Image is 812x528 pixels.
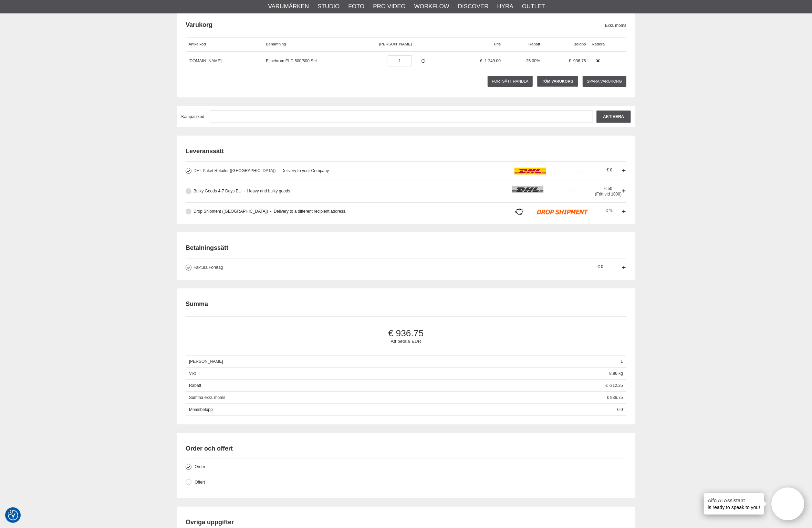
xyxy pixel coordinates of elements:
a: Hyra [497,2,513,11]
span: Faktura Företag [194,265,223,270]
span: 50 [604,186,612,191]
span: 936.75 [603,392,626,404]
a: Pro Video [373,2,405,11]
span: 25.00% [526,59,540,63]
span: Belopp [574,42,586,46]
span: Bulky Goods 4-7 Days EU [194,189,241,193]
h2: Order och offert [186,444,626,453]
h2: Betalningssätt [186,244,626,252]
span: DHL Paket Retailer ([GEOGRAPHIC_DATA]) [194,168,276,173]
span: Delivery to your Company [278,168,329,173]
a: Discover [458,2,489,11]
span: [PERSON_NAME] [186,356,617,368]
h2: Leveranssätt [186,147,626,156]
span: 15 [606,208,614,213]
a: [DOMAIN_NAME] [188,59,221,63]
span: 8.86 kg [606,368,626,380]
span: [PERSON_NAME] [379,42,412,46]
img: icon_dhl.png [514,168,589,175]
span: 0 [614,404,626,416]
input: Aktivera [596,110,631,123]
span: Rabatt [186,380,602,392]
img: icon_dropshipments_logo.png [514,208,589,215]
a: Töm varukorg [537,76,578,87]
a: Outlet [522,2,545,11]
button: Samtyckesinställningar [8,509,18,521]
span: -312.25 [602,380,626,392]
span: 0 [597,264,603,269]
span: Pris [494,42,501,46]
span: Drop Shipment ([GEOGRAPHIC_DATA]) [194,209,268,214]
div: is ready to speak to you! [704,493,764,515]
a: Studio [317,2,340,11]
img: Revisit consent button [8,510,18,520]
span: Kampanjkod [181,114,205,119]
span: Offert [195,480,205,485]
h4: Aifo AI Assistant [708,497,760,504]
span: 1 [617,356,626,368]
span: Rabatt [529,42,540,46]
span: 936.75 [573,59,586,63]
a: Elinchrom ELC 500/500 Set [266,59,317,63]
span: 936.75 [197,328,615,339]
span: 0 [607,168,613,172]
span: (Fritt vid 1000) [595,192,622,197]
h2: Övriga uppgifter [186,518,626,527]
span: Benämning [266,42,286,46]
span: Summa exkl. moms [186,392,603,404]
span: Exkl. moms [605,22,626,29]
span: Order [195,464,205,469]
a: Foto [348,2,364,11]
span: Heavy and bulky goods [244,189,290,193]
a: Fortsätt handla [488,76,533,87]
img: icon_dhl.png [512,186,586,193]
span: 1 249.00 [485,59,501,63]
span: Artikelkod [188,42,206,46]
span: Momsbelopp [186,404,614,416]
span: EUR [412,339,421,344]
span: Att betala [391,339,410,344]
a: Varumärken [268,2,309,11]
a: Spara varukorg [583,76,626,87]
span: Radera [592,42,605,46]
span: Vikt [186,368,606,380]
a: Workflow [414,2,449,11]
h2: Varukorg [186,21,605,29]
span: Delivery to a different recipient address. [270,209,346,214]
h2: Summa [186,300,208,308]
